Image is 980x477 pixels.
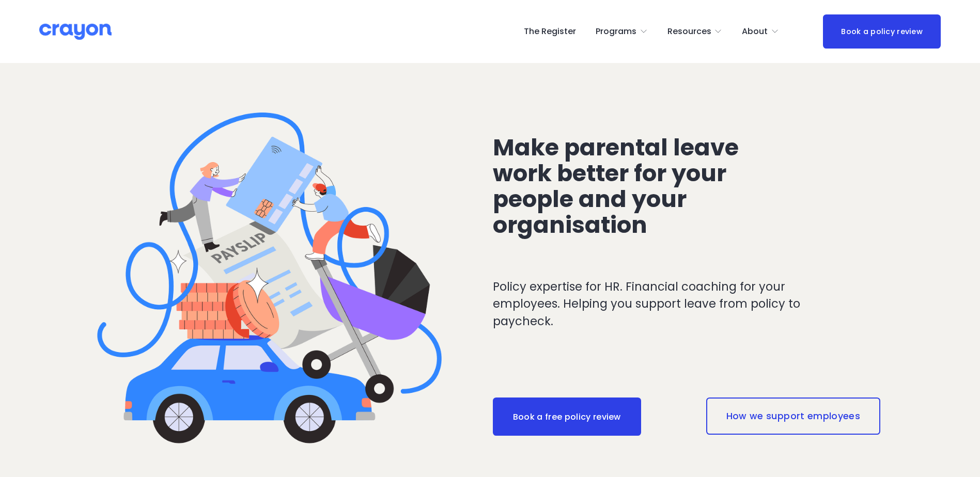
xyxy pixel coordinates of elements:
img: Crayon [39,23,112,41]
p: Policy expertise for HR. Financial coaching for your employees. Helping you support leave from po... [493,278,843,330]
a: folder dropdown [742,23,779,40]
span: About [742,24,768,39]
a: How we support employees [706,397,880,435]
a: folder dropdown [667,23,723,40]
a: The Register [524,23,576,40]
span: Programs [596,24,636,39]
span: Resources [667,24,711,39]
a: folder dropdown [596,23,648,40]
a: Book a free policy review [493,397,641,436]
span: Make parental leave work better for your people and your organisation [493,131,744,241]
a: Book a policy review [823,14,941,48]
